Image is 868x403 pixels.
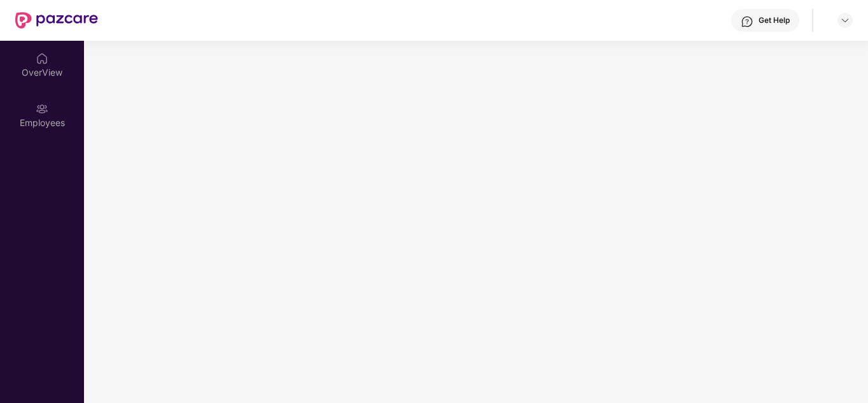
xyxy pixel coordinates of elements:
img: svg+xml;base64,PHN2ZyBpZD0iRHJvcGRvd24tMzJ4MzIiIHhtbG5zPSJodHRwOi8vd3d3LnczLm9yZy8yMDAwL3N2ZyIgd2... [840,15,850,25]
div: Get Help [759,15,790,25]
img: New Pazcare Logo [15,12,98,29]
img: svg+xml;base64,PHN2ZyBpZD0iSGVscC0zMngzMiIgeG1sbnM9Imh0dHA6Ly93d3cudzMub3JnLzIwMDAvc3ZnIiB3aWR0aD... [741,15,753,28]
img: svg+xml;base64,PHN2ZyBpZD0iSG9tZSIgeG1sbnM9Imh0dHA6Ly93d3cudzMub3JnLzIwMDAvc3ZnIiB3aWR0aD0iMjAiIG... [36,52,48,65]
img: svg+xml;base64,PHN2ZyBpZD0iRW1wbG95ZWVzIiB4bWxucz0iaHR0cDovL3d3dy53My5vcmcvMjAwMC9zdmciIHdpZHRoPS... [36,103,48,115]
